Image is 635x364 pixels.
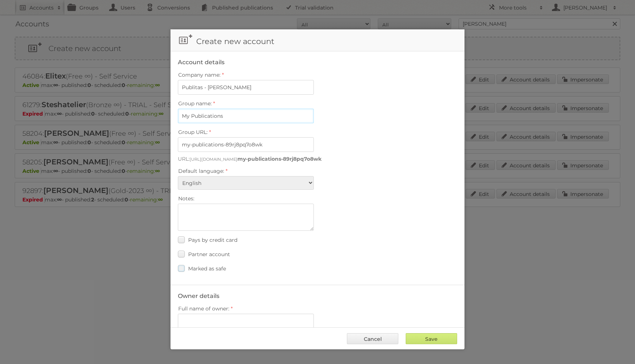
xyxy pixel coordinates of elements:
[188,237,237,243] span: Pays by credit card
[188,265,226,272] span: Marked as safe
[178,168,224,174] span: Default language:
[237,156,322,162] strong: my-publications-89rj8pq7o8wk
[178,156,457,162] p: URL:
[178,195,194,202] span: Notes:
[178,100,212,107] span: Group name:
[178,305,229,312] span: Full name of owner:
[406,333,457,344] input: Save
[178,129,208,135] span: Group URL:
[178,292,219,299] legend: Owner details
[178,109,314,123] input: My brand name
[178,59,225,66] legend: Account details
[188,251,230,258] span: Partner account
[347,333,398,344] a: Cancel
[178,72,220,78] span: Company name:
[171,29,464,51] h1: Create new account
[190,157,237,162] small: [URL][DOMAIN_NAME]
